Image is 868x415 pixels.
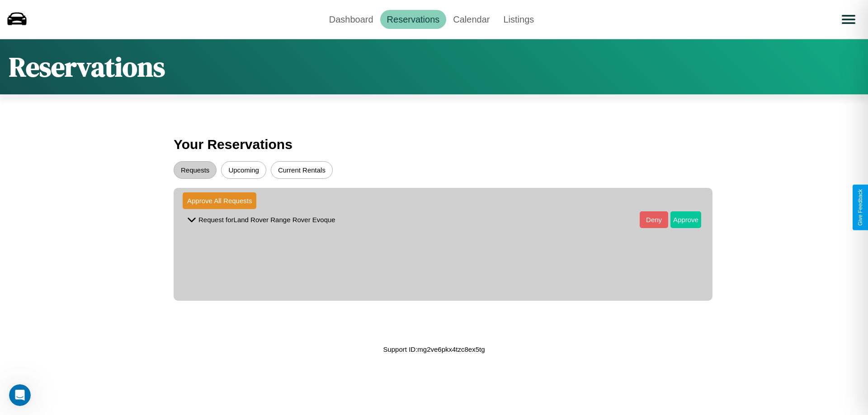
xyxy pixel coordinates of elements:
a: Reservations [380,10,447,29]
a: Listings [496,10,541,29]
p: Support ID: mg2ve6pkx4tzc8ex5tg [383,343,485,355]
button: Upcoming [221,161,266,179]
button: Approve All Requests [183,192,256,209]
button: Deny [640,211,668,228]
button: Approve [670,211,701,228]
a: Calendar [446,10,496,29]
h1: Reservations [9,48,165,85]
h3: Your Reservations [174,132,694,157]
button: Requests [174,161,217,179]
p: Request for Land Rover Range Rover Evoque [198,214,335,226]
a: Dashboard [322,10,380,29]
iframe: Intercom live chat [9,384,31,406]
button: Current Rentals [271,161,333,179]
div: Give Feedback [857,189,863,226]
button: Open menu [836,7,861,32]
